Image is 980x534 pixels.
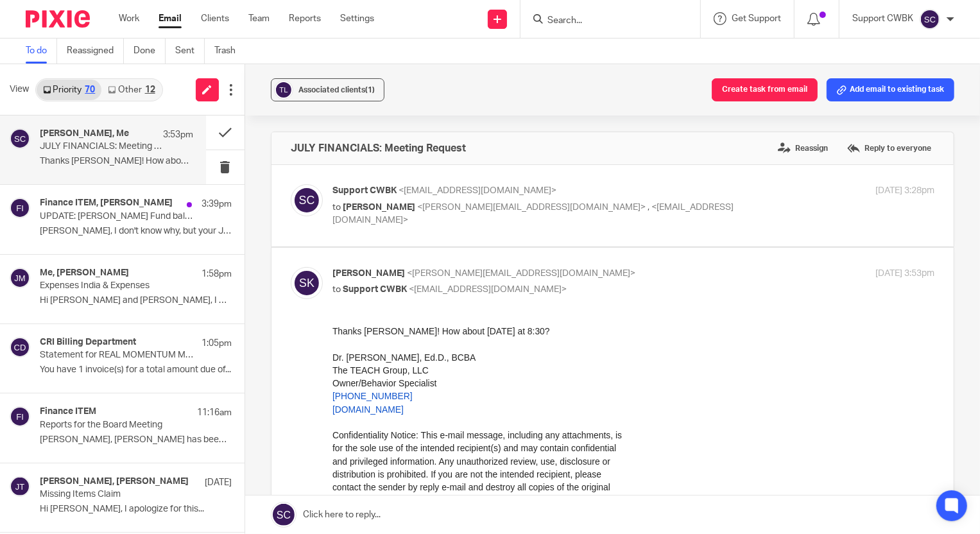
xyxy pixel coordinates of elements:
[40,128,129,139] h4: [PERSON_NAME], Me
[40,435,232,445] p: [PERSON_NAME], [PERSON_NAME] has been cc'd on this for...
[10,406,30,427] img: svg%3E
[163,128,193,141] p: 3:53pm
[10,337,30,357] img: svg%3E
[101,80,161,100] a: Other12
[332,186,397,195] span: Support CWBK
[648,203,649,212] span: ,
[10,476,30,497] img: svg%3E
[40,226,232,237] p: [PERSON_NAME], I don't know why, but your June...
[827,78,954,101] button: Add email to existing task
[10,83,29,96] span: View
[291,184,323,216] img: svg%3E
[409,285,567,294] span: <[EMAIL_ADDRESS][DOMAIN_NAME]>
[201,12,229,25] a: Clients
[40,280,193,291] p: Expenses India & Expenses
[332,203,341,212] span: to
[40,365,232,375] p: You have 1 invoice(s) for a total amount due of...
[40,350,193,361] p: Statement for REAL MOMENTUM Ministries, Inc. from CRI
[844,139,934,158] label: Reply to everyone
[159,12,182,25] a: Email
[40,406,96,417] h4: Finance ITEM
[343,203,415,212] span: [PERSON_NAME]
[197,406,232,419] p: 11:16am
[214,39,245,64] a: Trash
[291,142,466,155] h4: JULY FINANCIALS: Meeting Request
[775,139,831,158] label: Reassign
[332,269,405,278] span: [PERSON_NAME]
[298,86,375,94] span: Associated clients
[852,12,913,25] p: Support CWBK
[546,15,662,27] input: Search
[40,476,189,487] h4: [PERSON_NAME], [PERSON_NAME]
[289,12,321,25] a: Reports
[40,268,129,279] h4: Me, [PERSON_NAME]
[712,78,818,101] button: Create task from email
[67,39,124,64] a: Reassigned
[202,198,232,211] p: 3:39pm
[202,268,232,280] p: 1:58pm
[920,9,940,30] img: svg%3E
[85,85,95,94] div: 70
[133,39,166,64] a: Done
[399,186,556,195] span: <[EMAIL_ADDRESS][DOMAIN_NAME]>
[40,211,193,222] p: UPDATE: [PERSON_NAME] Fund balance (estimated through [DATE])
[37,80,101,100] a: Priority70
[343,285,407,294] span: Support CWBK
[40,337,136,348] h4: CRI Billing Department
[274,80,293,99] img: svg%3E
[365,86,375,94] span: (1)
[26,39,57,64] a: To do
[332,285,341,294] span: to
[40,489,193,500] p: Missing Items Claim
[10,128,30,149] img: svg%3E
[10,198,30,218] img: svg%3E
[10,268,30,288] img: svg%3E
[407,269,635,278] span: <[PERSON_NAME][EMAIL_ADDRESS][DOMAIN_NAME]>
[40,420,193,431] p: Reports for the Board Meeting
[875,267,934,280] p: [DATE] 3:53pm
[40,295,232,306] p: Hi [PERSON_NAME] and [PERSON_NAME], I was reviewing...
[205,476,232,489] p: [DATE]
[40,141,162,152] p: JULY FINANCIALS: Meeting Request
[248,12,270,25] a: Team
[417,203,646,212] span: <[PERSON_NAME][EMAIL_ADDRESS][DOMAIN_NAME]>
[40,198,173,209] h4: Finance ITEM, [PERSON_NAME]
[119,12,139,25] a: Work
[40,156,193,167] p: Thanks [PERSON_NAME]! How about [DATE] at 8:30? ...
[26,10,90,28] img: Pixie
[202,337,232,350] p: 1:05pm
[175,39,205,64] a: Sent
[875,184,934,198] p: [DATE] 3:28pm
[732,14,781,23] span: Get Support
[291,267,323,299] img: svg%3E
[271,78,384,101] button: Associated clients(1)
[340,12,374,25] a: Settings
[145,85,155,94] div: 12
[40,504,232,515] p: Hi [PERSON_NAME], I apologize for this...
